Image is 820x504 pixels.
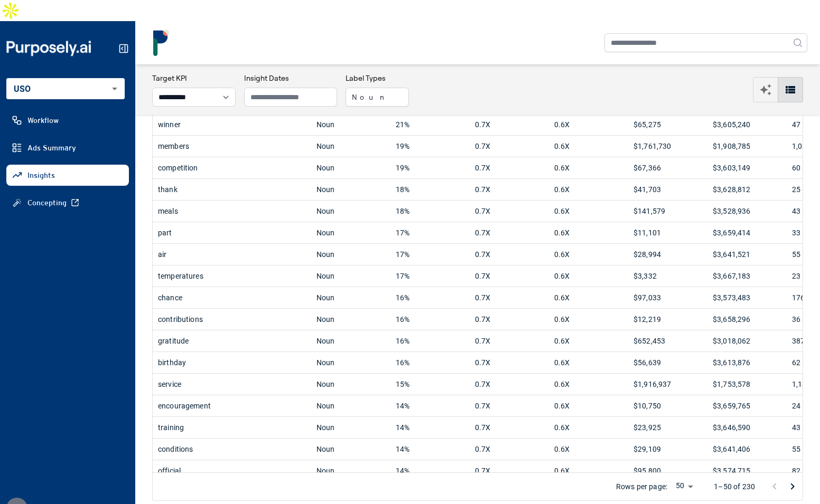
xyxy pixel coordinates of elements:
[554,417,623,438] div: 0.6X
[633,136,702,157] div: $1,761,730
[633,265,702,287] div: $3,332
[475,352,544,373] div: 0.7X
[396,222,464,243] div: 17%
[713,309,781,330] div: $3,658,296
[475,265,544,287] div: 0.7X
[475,136,544,157] div: 0.7X
[633,439,702,460] div: $29,109
[713,395,781,416] div: $3,659,765
[633,460,702,481] div: $95,800
[158,374,306,395] div: service
[158,330,306,351] div: gratitude
[316,374,385,395] div: Noun
[475,439,544,460] div: 0.7X
[6,110,129,131] a: Workflow
[152,73,236,83] h3: Target KPI
[554,201,623,222] div: 0.6X
[633,114,702,135] div: $65,275
[316,417,385,438] div: Noun
[475,222,544,243] div: 0.7X
[713,417,781,438] div: $3,646,590
[672,480,697,493] div: 50
[554,395,623,416] div: 0.6X
[554,439,623,460] div: 0.6X
[346,88,409,107] button: Noun
[713,244,781,265] div: $3,641,521
[316,460,385,481] div: Noun
[316,201,385,222] div: Noun
[244,73,337,83] h3: Insight Dates
[554,374,623,395] div: 0.6X
[158,460,306,481] div: official
[633,222,702,243] div: $11,101
[316,244,385,265] div: Noun
[554,157,623,178] div: 0.6X
[316,222,385,243] div: Noun
[396,287,464,308] div: 16%
[713,265,781,287] div: $3,667,183
[158,136,306,157] div: members
[396,460,464,481] div: 14%
[396,439,464,460] div: 14%
[713,439,781,460] div: $3,641,406
[396,417,464,438] div: 14%
[554,352,623,373] div: 0.6X
[396,374,464,395] div: 15%
[633,157,702,178] div: $67,366
[396,179,464,200] div: 18%
[316,287,385,308] div: Noun
[475,287,544,308] div: 0.7X
[633,352,702,373] div: $56,639
[27,142,76,153] span: Ads Summary
[316,439,385,460] div: Noun
[316,330,385,351] div: Noun
[316,157,385,178] div: Noun
[158,417,306,438] div: training
[346,73,409,83] h3: Label Types
[475,374,544,395] div: 0.7X
[475,157,544,178] div: 0.7X
[158,309,306,330] div: contributions
[158,201,306,222] div: meals
[554,222,623,243] div: 0.6X
[396,265,464,287] div: 17%
[633,417,702,438] div: $23,925
[158,439,306,460] div: conditions
[158,265,306,287] div: temperatures
[158,222,306,243] div: part
[475,309,544,330] div: 0.7X
[633,201,702,222] div: $141,579
[6,78,125,99] div: USO
[633,179,702,200] div: $41,703
[714,481,755,492] p: 1–50 of 230
[316,395,385,416] div: Noun
[396,157,464,178] div: 19%
[6,137,129,158] a: Ads Summary
[148,30,174,56] img: logo
[396,114,464,135] div: 21%
[316,136,385,157] div: Noun
[633,309,702,330] div: $12,219
[633,395,702,416] div: $10,750
[158,395,306,416] div: encouragement
[475,114,544,135] div: 0.7X
[554,179,623,200] div: 0.6X
[158,287,306,308] div: chance
[396,395,464,416] div: 14%
[6,165,129,186] a: Insights
[396,330,464,351] div: 16%
[475,330,544,351] div: 0.7X
[158,157,306,178] div: competition
[475,395,544,416] div: 0.7X
[396,136,464,157] div: 19%
[713,222,781,243] div: $3,659,414
[27,170,55,180] span: Insights
[475,201,544,222] div: 0.7X
[713,460,781,481] div: $3,574,715
[554,330,623,351] div: 0.6X
[713,114,781,135] div: $3,605,240
[316,309,385,330] div: Noun
[158,179,306,200] div: thank
[554,460,623,481] div: 0.6X
[713,136,781,157] div: $1,908,785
